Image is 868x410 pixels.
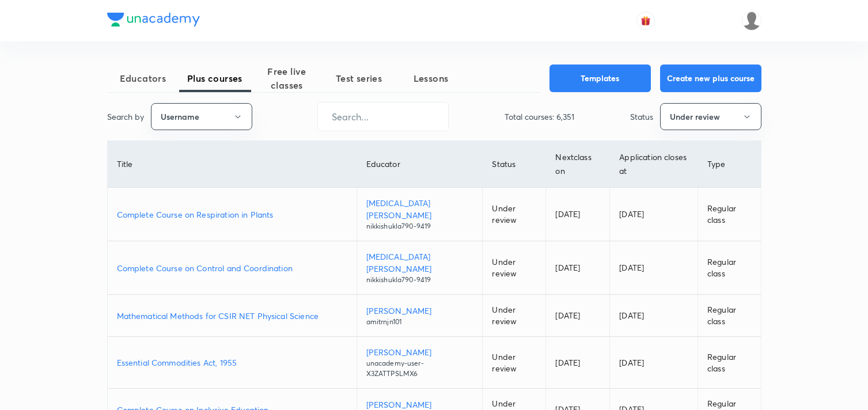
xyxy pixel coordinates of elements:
td: [DATE] [610,241,698,295]
td: Under review [483,241,546,295]
td: [DATE] [610,295,698,337]
p: Total courses: 6,351 [505,111,574,123]
span: Free live classes [251,64,323,92]
p: amitrnjn101 [366,317,473,327]
td: Under review [483,337,546,389]
a: [MEDICAL_DATA][PERSON_NAME]nikkishukla790-9419 [366,250,473,285]
td: [DATE] [546,337,610,389]
button: Username [151,103,252,130]
td: Under review [483,295,546,337]
span: Lessons [395,71,467,85]
p: nikkishukla790-9419 [366,275,473,285]
button: avatar [636,12,655,30]
span: Educators [107,71,179,85]
td: Regular class [698,337,760,389]
td: Under review [483,188,546,241]
td: [DATE] [546,241,610,295]
td: [DATE] [610,188,698,241]
span: Plus courses [179,71,251,85]
button: Create new plus course [660,64,761,92]
p: unacademy-user-X3ZATTPSLMX6 [366,358,473,379]
th: Type [698,141,760,188]
a: Mathematical Methods for CSIR NET Physical Science [117,310,347,322]
p: Status [630,111,653,123]
a: Complete Course on Respiration in Plants [117,208,347,221]
a: [PERSON_NAME]amitrnjn101 [366,305,473,327]
td: [DATE] [546,188,610,241]
p: [PERSON_NAME] [366,346,473,358]
a: [MEDICAL_DATA][PERSON_NAME]nikkishukla790-9419 [366,197,473,231]
td: [DATE] [610,337,698,389]
th: Educator [357,141,483,188]
img: avatar [640,16,651,26]
input: Search... [318,102,448,131]
td: Regular class [698,241,760,295]
a: Company Logo [107,13,200,29]
a: Essential Commodities Act, 1955 [117,356,347,369]
td: Regular class [698,295,760,337]
p: [MEDICAL_DATA][PERSON_NAME] [366,197,473,221]
p: nikkishukla790-9419 [366,221,473,231]
img: Company Logo [107,13,200,26]
span: Test series [323,71,395,85]
td: Regular class [698,188,760,241]
td: [DATE] [546,295,610,337]
img: Coolm [742,11,761,31]
p: Search by [107,111,144,123]
button: Under review [660,103,761,130]
th: Application closes at [610,141,698,188]
p: [PERSON_NAME] [366,305,473,317]
th: Next class on [546,141,610,188]
th: Status [483,141,546,188]
th: Title [108,141,357,188]
p: [MEDICAL_DATA][PERSON_NAME] [366,250,473,275]
a: Complete Course on Control and Coordination [117,262,347,274]
button: Templates [549,64,651,92]
a: [PERSON_NAME]unacademy-user-X3ZATTPSLMX6 [366,346,473,379]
